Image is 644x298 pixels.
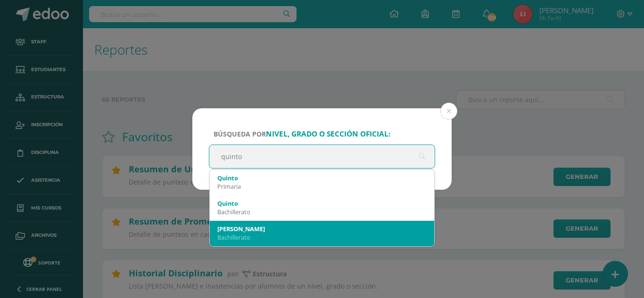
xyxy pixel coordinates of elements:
[209,145,435,168] input: ej. Primero primaria, etc.
[217,208,427,216] div: Bachillerato
[214,129,390,138] span: Búsqueda por
[266,129,390,139] strong: nivel, grado o sección oficial:
[440,103,457,120] button: Close (Esc)
[217,182,427,191] div: Primaria
[217,174,427,182] div: Quinto
[217,199,427,208] div: Quinto
[217,233,427,242] div: Bachillerato
[217,225,427,233] div: [PERSON_NAME]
